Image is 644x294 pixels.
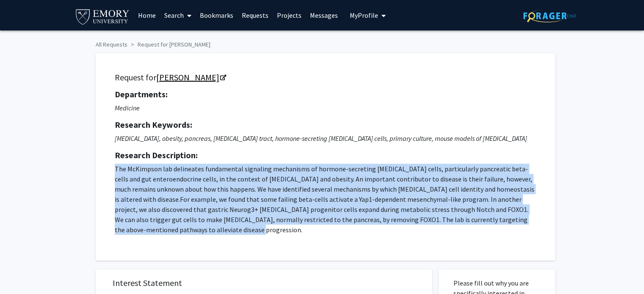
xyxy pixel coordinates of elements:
[115,195,528,234] span: For example, we found that some failing beta-cells activate a Yap1-dependent mesenchymal-like pro...
[113,278,415,288] h5: Interest Statement
[238,0,273,30] a: Requests
[96,41,127,48] a: All Requests
[96,37,549,49] ol: breadcrumb
[115,164,536,235] p: The McKimpson lab delineates fundamental signaling mechanisms of hormone-secreting [MEDICAL_DATA]...
[306,0,342,30] a: Messages
[196,0,238,30] a: Bookmarks
[273,0,306,30] a: Projects
[115,150,198,160] strong: Research Description:
[134,0,160,30] a: Home
[523,9,576,22] img: ForagerOne Logo
[115,119,192,130] strong: Research Keywords:
[6,256,36,288] iframe: Chat
[115,72,536,82] h5: Request for
[160,0,196,30] a: Search
[350,11,378,19] span: My Profile
[115,133,536,143] p: [MEDICAL_DATA], obesity, pancreas, [MEDICAL_DATA] tract, hormone-secreting [MEDICAL_DATA] cells, ...
[115,104,140,112] i: Medicine
[156,72,225,82] a: Opens in a new tab
[115,89,168,99] strong: Departments:
[75,7,131,26] img: Emory University Logo
[127,40,210,49] li: Request for [PERSON_NAME]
